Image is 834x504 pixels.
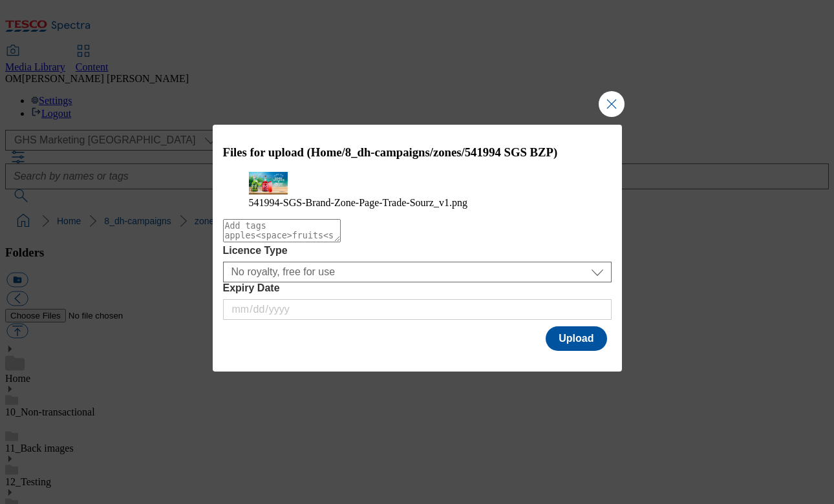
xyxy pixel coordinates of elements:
button: Close Modal [599,91,625,117]
figcaption: 541994-SGS-Brand-Zone-Page-Trade-Sourz_v1.png [249,197,586,209]
img: preview [249,172,288,194]
label: Licence Type [223,245,612,257]
h3: Files for upload (Home/8_dh-campaigns/zones/541994 SGS BZP) [223,145,612,160]
label: Expiry Date [223,282,612,294]
div: Modal [213,125,622,371]
button: Upload [546,326,606,351]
